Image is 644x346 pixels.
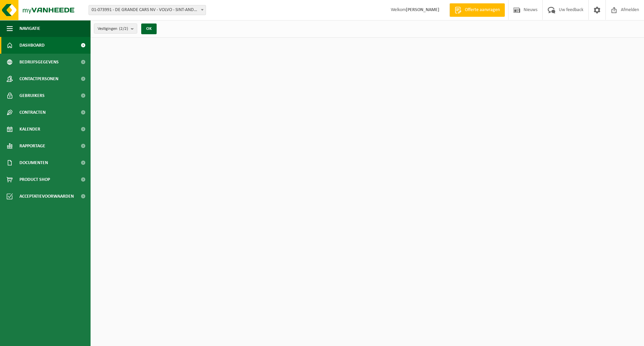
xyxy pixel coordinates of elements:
[406,7,439,12] strong: [PERSON_NAME]
[463,7,501,13] span: Offerte aanvragen
[19,171,50,188] span: Product Shop
[141,23,157,34] button: OK
[89,5,206,15] span: 01-073991 - DE GRANDE CARS NV - VOLVO - SINT-ANDRIES
[19,20,40,37] span: Navigatie
[94,23,137,34] button: Vestigingen(2/2)
[19,54,59,70] span: Bedrijfsgegevens
[19,70,58,87] span: Contactpersonen
[19,104,46,121] span: Contracten
[19,37,45,54] span: Dashboard
[19,154,48,171] span: Documenten
[449,3,505,17] a: Offerte aanvragen
[19,188,74,205] span: Acceptatievoorwaarden
[19,87,45,104] span: Gebruikers
[89,5,206,15] span: 01-073991 - DE GRANDE CARS NV - VOLVO - SINT-ANDRIES
[119,27,128,31] count: (2/2)
[19,121,40,138] span: Kalender
[19,138,45,154] span: Rapportage
[98,24,128,34] span: Vestigingen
